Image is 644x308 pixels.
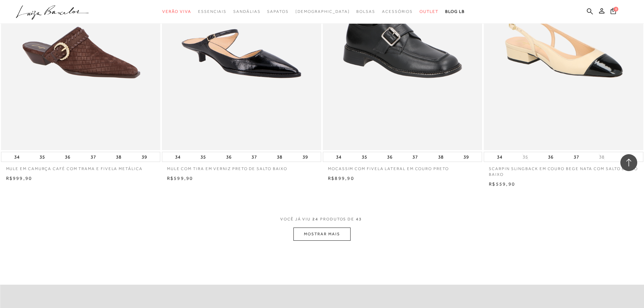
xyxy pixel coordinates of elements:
span: 0 [614,7,618,11]
button: 38 [597,154,606,160]
a: MULE COM TIRA EM VERNIZ PRETO DE SALTO BAIXO [162,162,321,172]
button: 36 [385,152,395,162]
button: 35 [360,152,369,162]
span: Essenciais [198,9,226,14]
a: categoryNavScreenReaderText [356,5,375,18]
button: 39 [301,152,310,162]
a: categoryNavScreenReaderText [420,5,438,18]
button: 36 [224,152,234,162]
a: categoryNavScreenReaderText [198,5,226,18]
button: 36 [546,152,555,162]
span: Acessórios [382,9,413,14]
a: SCARPIN SLINGBACK EM COURO BEGE NATA COM SALTO BLOCO BAIXO [484,162,643,177]
button: 34 [495,152,504,162]
span: R$599,90 [167,175,193,181]
span: Outlet [420,9,438,14]
button: MOSTRAR MAIS [293,228,350,241]
button: 39 [622,152,632,162]
span: Bolsas [356,9,375,14]
a: MULE EM CAMURÇA CAFÉ COM TRAMA E FIVELA METÁLICA [1,162,160,172]
button: 38 [114,152,123,162]
a: BLOG LB [445,5,465,18]
span: 24 [312,217,318,221]
a: MOCASSIM COM FIVELA LATERAL EM COURO PRETO [323,162,482,172]
span: R$999,90 [6,175,32,181]
span: R$899,90 [328,175,354,181]
span: Sandálias [233,9,260,14]
button: 34 [173,152,183,162]
button: 34 [12,152,22,162]
span: 43 [356,217,362,221]
button: 34 [334,152,343,162]
span: VOCÊ JÁ VIU PRODUTOS DE [280,217,364,221]
span: R$559,90 [489,181,515,187]
button: 37 [572,152,581,162]
button: 36 [63,152,72,162]
span: Verão Viva [162,9,191,14]
button: 35 [38,152,47,162]
button: 39 [461,152,471,162]
button: 38 [275,152,284,162]
a: categoryNavScreenReaderText [267,5,288,18]
button: 35 [521,154,530,160]
button: 37 [249,152,259,162]
span: Sapatos [267,9,288,14]
button: 0 [609,7,618,17]
a: categoryNavScreenReaderText [233,5,260,18]
button: 37 [410,152,420,162]
button: 35 [198,152,208,162]
a: categoryNavScreenReaderText [162,5,191,18]
a: noSubCategoriesText [295,5,350,18]
a: categoryNavScreenReaderText [382,5,413,18]
span: [DEMOGRAPHIC_DATA] [295,9,350,14]
button: 38 [436,152,446,162]
button: 39 [140,152,149,162]
span: BLOG LB [445,9,465,14]
button: 37 [89,152,98,162]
